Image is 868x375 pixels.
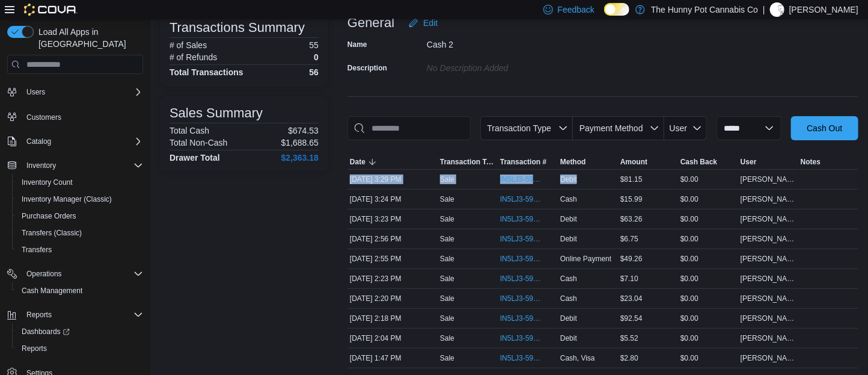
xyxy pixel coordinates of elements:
[170,138,228,147] h6: Total Non-Cash
[17,175,78,190] a: Inventory Count
[620,353,638,363] span: $2.80
[500,254,543,264] span: IN5LJ3-5948227
[170,67,243,77] h4: Total Transactions
[741,157,757,167] span: User
[480,116,573,140] button: Transaction Type
[347,16,394,30] h3: General
[500,252,555,266] button: IN5LJ3-5948227
[560,314,577,323] span: Debit
[741,294,796,303] span: [PERSON_NAME]
[17,226,87,240] a: Transfers (Classic)
[500,291,555,306] button: IN5LJ3-5947983
[440,353,454,363] p: Sale
[309,67,319,77] h4: 56
[12,191,148,208] button: Inventory Manager (Classic)
[17,284,143,298] span: Cash Management
[22,110,66,125] a: Customers
[281,138,319,147] p: $1,688.65
[26,113,61,122] span: Customers
[500,294,543,303] span: IN5LJ3-5947983
[26,269,62,279] span: Operations
[423,17,438,29] span: Edit
[22,267,67,281] button: Operations
[620,214,643,224] span: $63.26
[17,209,143,223] span: Purchase Orders
[17,209,81,223] a: Purchase Orders
[604,3,629,16] input: Dark Mode
[678,291,738,306] div: $0.00
[440,175,454,184] p: Sale
[620,294,643,303] span: $23.04
[22,327,70,336] span: Dashboards
[620,314,643,323] span: $92.54
[440,314,454,323] p: Sale
[500,351,555,365] button: IN5LJ3-5947773
[560,157,586,167] span: Method
[314,52,319,62] p: 0
[741,175,796,184] span: [PERSON_NAME]
[17,192,117,206] a: Inventory Manager (Classic)
[741,234,796,244] span: [PERSON_NAME]
[807,122,842,134] span: Cash Out
[678,232,738,246] div: $0.00
[288,126,319,135] p: $674.53
[500,311,555,326] button: IN5LJ3-5947970
[2,265,148,282] button: Operations
[560,214,577,224] span: Debit
[26,161,56,170] span: Inventory
[500,331,555,346] button: IN5LJ3-5947882
[500,232,555,246] button: IN5LJ3-5948237
[281,153,319,163] h4: $2,363.18
[170,126,209,135] h6: Total Cash
[678,155,738,169] button: Cash Back
[22,158,61,173] button: Inventory
[347,252,438,266] div: [DATE] 2:55 PM
[347,331,438,346] div: [DATE] 2:04 PM
[347,212,438,226] div: [DATE] 3:23 PM
[500,234,543,244] span: IN5LJ3-5948237
[500,271,555,286] button: IN5LJ3-5948008
[500,353,543,363] span: IN5LJ3-5947773
[791,116,858,140] button: Cash Out
[680,157,717,167] span: Cash Back
[620,333,638,343] span: $5.52
[347,63,387,73] label: Description
[26,310,52,320] span: Reports
[741,333,796,343] span: [PERSON_NAME]
[670,123,688,133] span: User
[26,137,51,146] span: Catalog
[17,341,52,356] a: Reports
[12,208,148,225] button: Purchase Orders
[620,194,643,204] span: $15.99
[664,116,707,140] button: User
[741,314,796,323] span: [PERSON_NAME]
[560,254,611,264] span: Online Payment
[309,40,319,50] p: 55
[17,243,143,257] span: Transfers
[440,333,454,343] p: Sale
[500,172,555,187] button: IN5LJ3-5948476
[789,2,858,17] p: [PERSON_NAME]
[170,153,220,163] h4: Drawer Total
[678,192,738,206] div: $0.00
[440,234,454,244] p: Sale
[678,331,738,346] div: $0.00
[17,175,143,190] span: Inventory Count
[17,192,143,206] span: Inventory Manager (Classic)
[22,85,143,99] span: Users
[440,194,454,204] p: Sale
[620,254,643,264] span: $49.26
[560,353,595,363] span: Cash, Visa
[12,323,148,340] a: Dashboards
[17,324,75,339] a: Dashboards
[22,228,82,238] span: Transfers (Classic)
[347,271,438,286] div: [DATE] 2:23 PM
[500,314,543,323] span: IN5LJ3-5947970
[17,324,143,339] span: Dashboards
[12,340,148,357] button: Reports
[2,108,148,125] button: Customers
[500,194,543,204] span: IN5LJ3-5948435
[678,271,738,286] div: $0.00
[12,174,148,191] button: Inventory Count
